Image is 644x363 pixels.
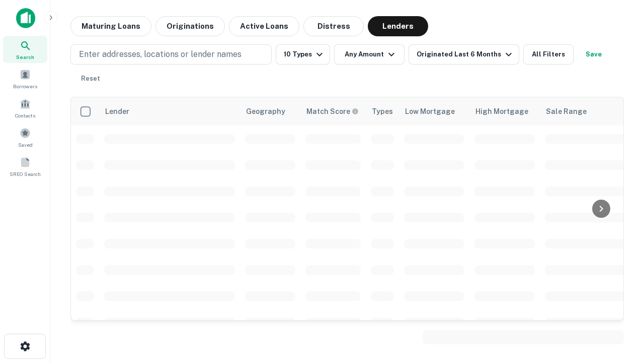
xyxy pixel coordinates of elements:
th: High Mortgage [469,97,540,126]
div: Capitalize uses an advanced AI algorithm to match your search with the best lender. The match sco... [306,106,359,117]
div: Types [372,105,393,117]
a: Contacts [3,94,47,122]
button: 10 Types [276,44,330,65]
button: Any Amount [334,44,405,65]
a: Borrowers [3,65,47,92]
a: Search [3,36,47,63]
span: Saved [18,141,33,149]
a: SREO Search [3,153,47,180]
button: Active Loans [229,16,299,36]
button: Originated Last 6 Months [409,44,519,65]
p: Enter addresses, locations or lender names [79,48,242,60]
th: Sale Range [540,97,630,126]
button: All Filters [523,44,574,65]
button: Lenders [368,16,428,36]
th: Geography [240,97,300,126]
div: High Mortgage [475,105,528,117]
button: Distress [303,16,364,36]
button: Maturing Loans [70,16,151,36]
span: Search [16,53,34,61]
div: Originated Last 6 Months [417,48,515,60]
iframe: Chat Widget [594,250,644,298]
th: Capitalize uses an advanced AI algorithm to match your search with the best lender. The match sco... [300,97,366,126]
th: Lender [99,97,240,126]
div: Low Mortgage [405,105,455,117]
span: Borrowers [13,82,37,90]
a: Saved [3,124,47,151]
img: capitalize-icon.png [16,8,35,28]
span: Contacts [15,111,35,119]
button: Reset [74,69,107,89]
th: Types [366,97,399,126]
span: SREO Search [10,170,41,178]
button: Originations [155,16,225,36]
button: Enter addresses, locations or lender names [70,44,272,65]
div: Geography [246,105,285,117]
th: Low Mortgage [399,97,469,126]
div: Lender [105,105,129,117]
div: Sale Range [546,105,587,117]
button: Save your search to get updates of matches that match your search criteria. [578,44,610,65]
h6: Match Score [306,106,357,117]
